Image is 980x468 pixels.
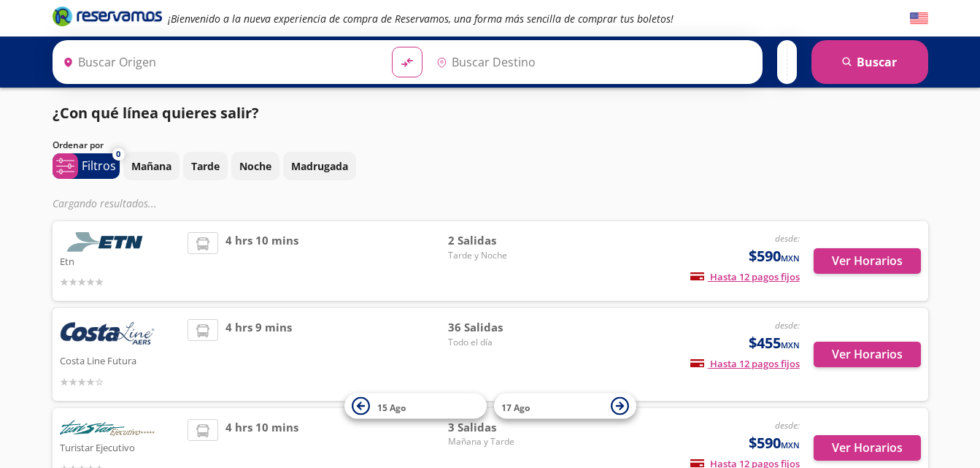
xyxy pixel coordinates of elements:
button: Ver Horarios [814,248,921,274]
span: 17 Ago [501,401,530,413]
em: Cargando resultados ... [53,196,157,210]
span: 15 Ago [377,401,406,413]
em: desde: [775,319,800,331]
button: 17 Ago [494,394,636,419]
p: Turistar Ejecutivo [60,438,181,456]
span: $590 [749,432,800,454]
button: Tarde [183,152,228,180]
p: Madrugada [291,158,348,174]
button: Ver Horarios [814,435,921,461]
p: Tarde [191,158,220,174]
a: Brand Logo [53,5,162,31]
input: Buscar Origen [57,44,381,80]
span: Mañana y Tarde [448,435,550,448]
span: 2 Salidas [448,232,550,249]
span: Tarde y Noche [448,249,550,262]
em: ¡Bienvenido a la nueva experiencia de compra de Reservamos, una forma más sencilla de comprar tus... [168,12,674,26]
img: Costa Line Futura [60,319,155,351]
img: Turistar Ejecutivo [60,419,155,439]
button: Ver Horarios [814,342,921,367]
em: desde: [775,232,800,245]
p: Filtros [82,157,116,174]
button: Madrugada [283,152,356,180]
p: Costa Line Futura [60,351,181,369]
button: Buscar [811,40,928,84]
span: $455 [749,332,800,354]
input: Buscar Destino [431,44,755,80]
button: English [910,9,928,28]
p: Mañana [131,158,171,174]
span: 3 Salidas [448,419,550,436]
em: desde: [775,419,800,431]
button: 15 Ago [344,394,487,419]
span: 4 hrs 9 mins [225,319,292,390]
span: Todo el día [448,336,550,349]
button: 0Filtros [53,153,120,179]
p: ¿Con qué línea quieres salir? [53,102,259,124]
small: MXN [781,253,800,264]
small: MXN [781,440,800,450]
button: Noche [231,152,279,180]
i: Brand Logo [53,5,162,27]
span: Hasta 12 pagos fijos [690,357,800,370]
p: Noche [239,158,271,174]
span: $590 [749,245,800,267]
span: 36 Salidas [448,319,550,336]
img: Etn [60,232,155,252]
p: Ordenar por [53,139,104,152]
span: Hasta 12 pagos fijos [690,270,800,283]
button: Mañana [123,152,180,180]
p: Etn [60,252,181,269]
span: 4 hrs 10 mins [225,232,298,290]
span: 0 [116,148,120,161]
small: MXN [781,340,800,350]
